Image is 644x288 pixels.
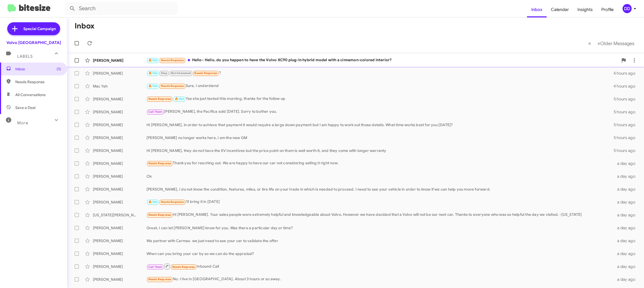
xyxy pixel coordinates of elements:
[147,148,613,153] div: Hi [PERSON_NAME], they do not have the EV incentives but the price point on them is well worth it...
[148,84,158,88] span: 🔥 Hot
[147,57,618,63] div: Hello~ Hello, do you happen to have the Volvo XC90 plug-in hybrid model with a cinnamon-colored i...
[147,109,613,115] div: [PERSON_NAME], the Pacifica sold [DATE]. Sorry to bother you.
[65,2,178,15] input: Search
[147,225,613,231] div: Great, I can let [PERSON_NAME] know for you. Was there a particular day or time?
[148,59,158,62] span: 🔥 Hot
[147,135,613,140] div: [PERSON_NAME] no longer works here, I am the new GM
[613,264,640,269] div: a day ago
[172,265,195,269] span: Needs Response
[613,71,640,76] div: 4 hours ago
[585,38,594,49] button: Previous
[147,174,613,179] div: Ok
[93,212,147,218] div: [US_STATE][PERSON_NAME]
[93,174,147,179] div: [PERSON_NAME]
[594,38,638,49] button: Next
[23,26,56,31] span: Special Campaign
[57,66,61,72] span: (1)
[613,199,640,205] div: a day ago
[527,2,547,17] a: Inbox
[161,71,167,75] span: Stop
[93,58,147,63] div: [PERSON_NAME]
[618,4,638,13] button: DD
[613,277,640,282] div: a day ago
[613,238,640,243] div: a day ago
[148,162,171,165] span: Needs Response
[15,79,61,85] span: Needs Response
[148,213,171,217] span: Needs Response
[613,96,640,102] div: 5 hours ago
[93,161,147,166] div: [PERSON_NAME]
[93,135,147,140] div: [PERSON_NAME]
[147,251,613,256] div: When can you bring your car by so we can do the appraisal?
[147,96,613,102] div: Yes she just texted this morning, thanks for the follow up
[7,22,60,35] a: Special Campaign
[148,110,162,114] span: Call Them
[161,84,184,88] span: Needs Response
[613,161,640,166] div: a day ago
[17,121,28,125] span: More
[93,187,147,192] div: [PERSON_NAME]
[93,251,147,256] div: [PERSON_NAME]
[93,277,147,282] div: [PERSON_NAME]
[147,199,613,205] div: i'll bring it in [DATE]
[93,148,147,153] div: [PERSON_NAME]
[573,2,597,17] a: Insights
[93,109,147,115] div: [PERSON_NAME]
[600,41,634,46] span: Older Messages
[171,71,191,75] span: Not Interested
[6,40,61,45] div: Volvo [GEOGRAPHIC_DATA]
[17,54,33,59] span: Labels
[597,40,600,47] span: »
[147,238,613,243] div: We partner with Carmax. we just need to see your car to validate the offer
[613,122,640,127] div: 5 hours ago
[93,264,147,269] div: [PERSON_NAME]
[585,38,638,49] nav: Page navigation example
[597,2,618,17] a: Profile
[93,238,147,243] div: [PERSON_NAME]
[147,122,613,127] div: Hi [PERSON_NAME], in order to achieve that payment it would require a large down payment but I am...
[93,71,147,76] div: [PERSON_NAME]
[147,212,613,218] div: Hi [PERSON_NAME]. Your sales people were extremely helpful and knowledgeable about Volvo. However...
[161,200,184,204] span: Needs Response
[147,160,613,166] div: Thank you for reaching out. We are happy to have our car not considering selling it right now.
[147,276,613,282] div: No. I live in [GEOGRAPHIC_DATA]. About 3 hours or so away.
[613,148,640,153] div: 5 hours ago
[93,96,147,102] div: [PERSON_NAME]
[93,199,147,205] div: [PERSON_NAME]
[175,97,184,101] span: 🔥 Hot
[613,83,640,89] div: 4 hours ago
[613,251,640,256] div: a day ago
[613,109,640,115] div: 5 hours ago
[613,225,640,231] div: a day ago
[588,40,591,47] span: «
[148,265,162,269] span: Call Them
[75,22,94,30] h1: Inbox
[194,71,217,75] span: Needs Response
[148,71,158,75] span: 🔥 Hot
[613,174,640,179] div: a day ago
[148,278,171,281] span: Needs Response
[147,83,613,89] div: Sure, I understand
[161,59,184,62] span: Needs Response
[613,135,640,140] div: 5 hours ago
[147,70,613,76] div: ?
[93,122,147,127] div: [PERSON_NAME]
[147,187,613,192] div: [PERSON_NAME], I do not know the condition, features, miles, or tire life on your trade in which ...
[15,105,35,110] span: Save a Deal
[15,66,61,72] span: Inbox
[148,200,158,204] span: 🔥 Hot
[547,2,573,17] a: Calendar
[623,4,632,13] div: DD
[15,92,46,97] span: All Conversations
[147,263,613,270] div: Inbound Call
[93,225,147,231] div: [PERSON_NAME]
[613,187,640,192] div: a day ago
[613,212,640,218] div: a day ago
[148,97,171,101] span: Needs Response
[93,83,147,89] div: Mac Yeh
